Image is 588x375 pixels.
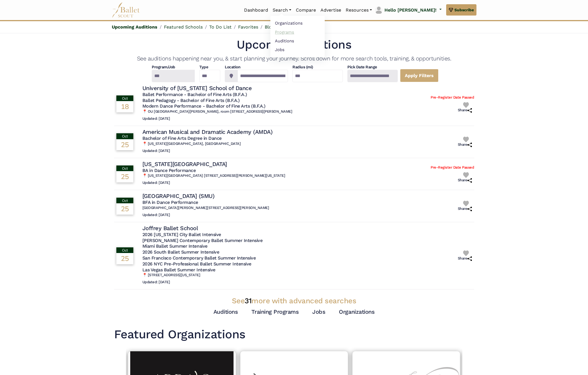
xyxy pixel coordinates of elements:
[245,296,251,305] span: 31
[270,45,325,54] a: Jobs
[116,203,133,214] div: 25
[142,109,292,114] h6: 📍 OU [GEOGRAPHIC_DATA][PERSON_NAME], room [STREET_ADDRESS][PERSON_NAME]
[116,198,133,203] div: Oct
[142,92,292,98] h5: Ballet Performance - Bachelor of Fine Arts (B.F.A.)
[142,280,263,285] h6: Updated: [DATE]
[142,232,263,238] h5: 2026 [US_STATE] City Ballet Intensive
[458,178,472,183] h6: Share
[116,171,133,182] div: 25
[339,308,375,315] a: Organizations
[142,128,273,136] h4: American Musical and Dramatic Academy (AMDA)
[116,101,133,112] div: 18
[431,165,474,170] h6: Pre-Register Date Passed
[225,64,288,70] h4: Location
[116,95,133,101] div: Oct
[142,238,263,244] h5: [PERSON_NAME] Contemporary Ballet Summer Intensive
[213,308,238,315] a: Auditions
[142,224,198,232] h4: Joffrey Ballet School
[265,24,277,30] a: Blogs
[142,267,263,273] h5: Las Vegas Ballet Summer Intensive
[209,24,232,30] a: To Do List
[142,160,227,168] h4: [US_STATE][GEOGRAPHIC_DATA]
[142,173,285,178] h6: 📍 [US_STATE][GEOGRAPHIC_DATA] [STREET_ADDRESS][PERSON_NAME][US_STATE]
[142,255,263,261] h5: San Francisco Contemporary Ballet Summer Intensive
[142,261,263,267] h5: 2026 NYC Pre-Professional Ballet Summer Intensive
[142,136,275,141] h5: Bachelor of Fine Arts Degree in Dance
[116,133,133,139] div: Oct
[142,273,263,278] h6: 📍 [STREET_ADDRESS][US_STATE]
[238,70,288,82] input: Location
[114,37,474,53] h1: Upcoming Auditions
[142,98,292,104] h5: Ballet Pedagogy - Bachelor of Fine Arts (B.F.A.)
[270,28,325,36] a: Programs
[116,165,133,171] div: Oct
[251,308,299,315] a: Training Programs
[142,116,292,121] h6: Updated: [DATE]
[142,141,275,146] h6: 📍 [US_STATE][GEOGRAPHIC_DATA], [GEOGRAPHIC_DATA]
[199,64,220,70] h4: Type
[164,24,203,30] a: Featured Schools
[400,69,439,82] a: Apply Filters
[142,84,252,92] h4: University of [US_STATE] School of Dance
[375,6,383,14] img: profile picture
[446,4,476,16] a: Subscribe
[347,64,398,70] h4: Pick Date Range
[374,6,441,15] a: profile picture Hello [PERSON_NAME]!
[431,95,474,100] h6: Pre-Register Date Passed
[142,213,269,217] h6: Updated: [DATE]
[142,149,275,153] h6: Updated: [DATE]
[312,308,325,315] a: Jobs
[142,200,269,206] h5: BFA in Dance Performance
[294,4,318,16] a: Compare
[454,7,474,13] span: Subscribe
[384,6,437,14] p: Hello [PERSON_NAME]!
[458,206,472,211] h6: Share
[114,296,474,306] h3: See more with advanced searches
[449,7,453,13] img: gem.svg
[114,55,474,62] h4: See auditions happening near you, & start planning your journey. Scroll down for more search tool...
[238,24,258,30] a: Favorites
[458,142,472,147] h6: Share
[116,139,133,150] div: 25
[270,16,325,57] ul: Resources
[142,103,292,109] h5: Modern Dance Performance - Bachelor of Fine Arts (B.F.A.)
[152,64,195,70] h4: Program/Job
[142,249,263,255] h5: 2026 South Ballet Summer Intensive
[343,4,374,16] a: Resources
[458,256,472,261] h6: Share
[270,36,325,45] a: Auditions
[458,108,472,113] h6: Share
[270,19,325,28] a: Organizations
[270,4,294,16] a: Search
[142,168,285,174] h5: BA in Dance Performance
[142,243,263,249] h5: Miami Ballet Summer Intensive
[142,192,215,200] h4: [GEOGRAPHIC_DATA] (SMU)
[318,4,343,16] a: Advertise
[112,24,157,30] a: Upcoming Auditions
[116,247,133,253] div: Oct
[114,327,474,342] h1: Featured Organizations
[242,4,270,16] a: Dashboard
[142,180,285,185] h6: Updated: [DATE]
[116,253,133,264] div: 25
[142,206,269,210] h6: [GEOGRAPHIC_DATA][PERSON_NAME][STREET_ADDRESS][PERSON_NAME]
[292,64,313,70] h4: Radius (mi)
